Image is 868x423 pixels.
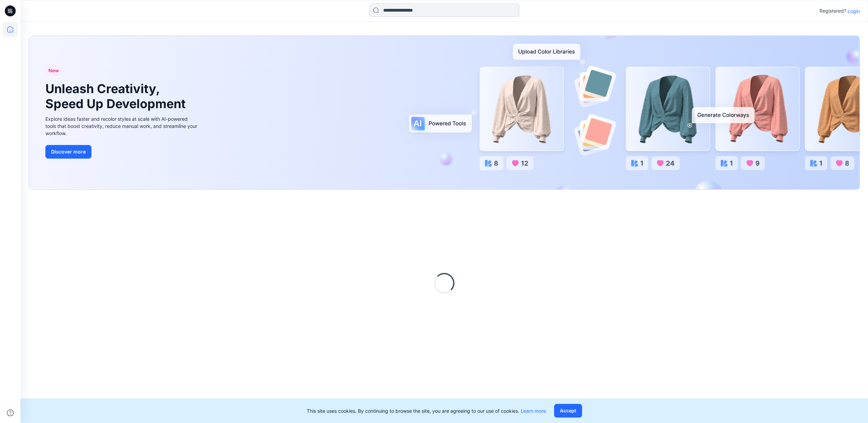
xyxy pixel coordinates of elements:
[45,145,199,159] a: Discover more
[45,82,189,111] h1: Unleash Creativity, Speed Up Development
[307,407,546,414] p: This site uses cookies. By continuing to browse the site, you are agreeing to our use of cookies.
[820,7,846,15] p: Registered?
[48,67,59,75] span: New
[554,404,582,418] button: Accept
[521,408,546,414] a: Learn more
[45,145,91,159] button: Discover more
[45,115,199,137] div: Explore ideas faster and recolor styles at scale with AI-powered tools that boost creativity, red...
[848,8,860,15] p: Login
